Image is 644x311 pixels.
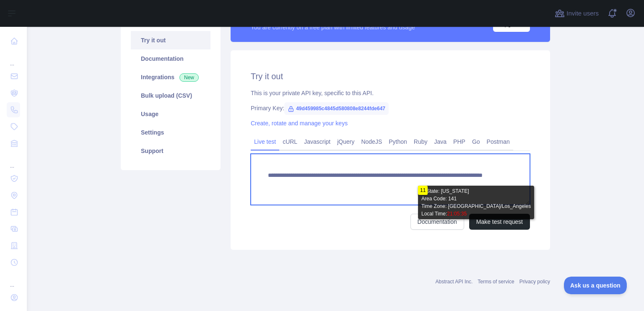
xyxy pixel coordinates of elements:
button: Invite users [553,7,600,20]
a: Ruby [410,135,431,148]
div: Primary Key: [251,104,530,112]
div: This is your private API key, specific to this API. [251,89,530,97]
a: Go [469,135,483,148]
div: ... [7,153,20,169]
span: 49d459985c4845d580808e8244fde647 [284,102,389,115]
a: Privacy policy [519,279,550,285]
span: 21:05:35 [447,211,467,217]
a: Terms of service [478,279,514,285]
a: Python [385,135,410,148]
a: Postman [483,135,513,148]
div: ... [7,50,20,67]
a: Support [131,142,210,160]
div: ... [7,272,20,288]
button: Make test request [469,214,530,230]
h2: Try it out [251,70,530,82]
a: cURL [279,135,301,148]
a: Javascript [301,135,334,148]
span: Invite users [566,9,599,18]
a: Settings [131,123,210,142]
a: Try it out [131,31,210,49]
a: Documentation [410,214,464,230]
a: Live test [251,135,279,148]
div: You are currently on a free plan with limited features and usage [251,23,415,31]
iframe: Toggle Customer Support [564,277,627,294]
a: PHP [450,135,469,148]
a: Documentation [131,49,210,68]
a: jQuery [334,135,358,148]
a: Integrations New [131,68,210,86]
a: Create, rotate and manage your keys [251,120,348,127]
a: Java [431,135,450,148]
a: Usage [131,105,210,123]
a: NodeJS [358,135,385,148]
a: Bulk upload (CSV) [131,86,210,105]
div: ---State: [US_STATE] Area Code: 141 Time Zone: [GEOGRAPHIC_DATA]/Los_Angeles Local Time: [418,186,534,219]
span: New [179,73,199,82]
a: Abstract API Inc. [436,279,473,285]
